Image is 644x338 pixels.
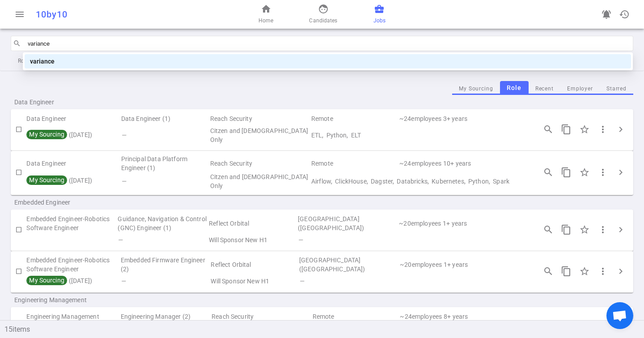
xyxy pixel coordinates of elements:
[443,255,529,275] td: Experience
[11,5,29,23] button: Open menu
[298,236,303,244] i: —
[298,255,399,275] td: Los Angeles (Los Angeles Area)
[121,132,126,139] i: —
[543,124,554,135] span: search_insights
[399,311,443,323] td: 24 | Employee Count
[120,125,209,145] td: Flags
[615,224,626,235] span: chevron_right
[575,220,594,239] div: Click to Starred
[297,234,529,246] td: Technical Skills
[26,131,92,138] span: ( [DATE] )
[615,124,626,135] span: chevron_right
[597,224,608,235] span: more_vert
[258,16,273,25] span: Home
[11,255,26,288] td: Check to Select for Matching
[442,113,529,125] td: Experience
[261,4,271,14] span: home
[118,236,123,244] i: —
[612,221,630,239] button: Click to expand
[26,255,119,275] td: Embedded Engineer-Robotics Software Engineer
[543,224,554,235] span: search_insights
[543,167,554,178] span: search_insights
[612,120,630,138] button: Click to expand
[557,262,575,280] button: Copy this job's short summary. For full job description, use 3 dots -> Copy Long JD
[561,124,572,135] span: content_copy
[561,224,572,235] span: content_copy
[633,317,644,327] button: expand_less
[14,9,25,20] span: menu
[25,54,631,68] div: variance
[597,266,608,277] span: more_vert
[452,83,500,95] button: My Sourcing
[575,318,594,337] div: Click to Starred
[26,234,117,246] td: My Sourcing
[442,154,529,172] td: Experience
[443,311,529,323] td: Experience
[600,83,633,95] button: Starred
[398,154,442,172] td: 24 | Employee Count
[210,255,298,275] td: Reflect Orbital
[615,266,626,277] span: chevron_right
[28,277,65,284] span: My Sourcing
[442,213,529,234] td: Experience
[28,131,65,138] span: My Sourcing
[121,278,126,285] i: —
[310,154,398,172] td: Remote
[209,154,310,172] td: Reach Security
[120,311,211,323] td: Engineering Manager (2)
[120,154,209,172] td: Principal Data Platform Engineer (1)
[557,221,575,239] button: Copy this job's short summary. For full job description, use 3 dots -> Copy Long JD
[606,302,633,329] a: Open chat
[120,255,210,275] td: Embedded Firmware Engineer (2)
[560,83,600,95] button: Employer
[26,154,120,172] td: Data Engineer
[310,125,529,145] td: Technical Skills ETL, Python, ELT
[298,275,529,287] td: Technical Skills
[209,172,310,190] td: Visa
[539,318,557,336] button: Open job engagements details
[318,4,329,14] span: face
[208,213,297,234] td: Reflect Orbital
[575,120,594,139] div: Click to Starred
[374,4,385,14] span: business_center
[310,113,398,125] td: Remote
[209,113,310,125] td: Reach Security
[26,125,120,145] td: My Sourcing
[26,113,120,125] td: Data Engineer
[539,120,557,138] button: Open job engagements details
[211,311,311,323] td: Reach Security
[601,9,612,20] span: notifications_active
[26,172,120,190] td: My Sourcing
[11,213,26,246] td: Check to Select for Matching
[120,172,209,190] td: Flags
[209,125,310,145] td: Visa
[312,311,399,323] td: Remote
[26,275,119,287] td: My Sourcing
[299,278,304,285] i: —
[26,177,92,184] span: ( [DATE] )
[26,277,92,284] span: ( [DATE] )
[11,113,26,146] td: Check to Select for Matching
[597,124,608,135] span: more_vert
[612,163,630,181] button: Click to expand
[11,53,53,69] li: Roles
[14,198,129,207] span: Embedded Engineer
[373,4,386,25] a: Jobs
[120,275,210,287] td: Flags
[210,275,298,287] td: Visa
[557,318,575,336] button: Copy this job's short summary. For full job description, use 3 dots -> Copy Long JD
[398,113,442,125] td: 24 | Employee Count
[500,81,529,95] button: Role
[26,213,117,234] td: Embedded Engineer-Robotics Software Engineer
[575,262,594,281] div: Click to Starred
[208,234,297,246] td: Visa
[612,262,630,280] button: Click to expand
[297,213,398,234] td: Los Angeles (Los Angeles Area)
[597,5,615,23] a: Go to see announcements
[539,262,557,280] button: Open job engagements details
[575,163,594,182] div: Click to Starred
[30,56,626,66] div: variance
[117,234,208,246] td: Flags
[373,16,386,25] span: Jobs
[399,255,443,275] td: 20 | Employee Count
